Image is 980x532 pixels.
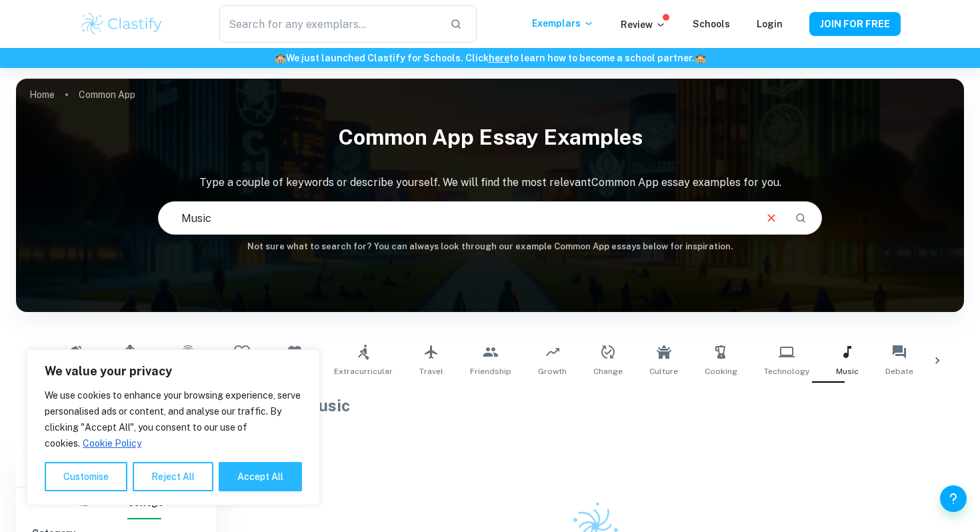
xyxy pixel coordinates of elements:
[45,387,302,451] p: We use cookies to enhance your browsing experience, serve personalised ads or content, and analys...
[45,462,127,491] button: Customise
[16,240,964,253] h6: Not sure what to search for? You can always look through our example Common App essays below for ...
[16,116,964,159] h1: Common App Essay Examples
[705,365,737,377] span: Cooking
[133,462,213,491] button: Reject All
[532,16,594,31] p: Exemplars
[159,199,753,237] input: E.g. I love building drones, I used to be ashamed of my name...
[757,19,783,29] a: Login
[419,365,443,377] span: Travel
[489,53,509,63] a: here
[809,12,901,36] button: JOIN FOR FREE
[334,365,393,377] span: Extracurricular
[470,365,511,377] span: Friendship
[16,175,964,191] p: Type a couple of keywords or describe yourself. We will find the most relevant Common App essay e...
[649,365,678,377] span: Culture
[940,485,967,512] button: Help and Feedback
[695,53,706,63] span: 🏫
[45,363,302,379] p: We value your privacy
[304,396,350,415] span: Music
[29,85,55,104] a: Home
[789,207,812,229] button: Search
[538,365,567,377] span: Growth
[63,393,917,417] h1: Common App essays related to:
[885,365,913,377] span: Debate
[693,19,730,29] a: Schools
[16,449,216,487] h6: Filter exemplars
[79,87,135,102] p: Common App
[219,462,302,491] button: Accept All
[79,11,164,37] img: Clastify logo
[836,365,859,377] span: Music
[593,365,623,377] span: Change
[3,51,977,65] h6: We just launched Clastify for Schools. Click to learn how to become a school partner.
[764,365,809,377] span: Technology
[27,349,320,505] div: We value your privacy
[759,205,784,231] button: Clear
[275,53,286,63] span: 🏫
[82,437,142,449] a: Cookie Policy
[621,17,666,32] p: Review
[219,5,439,43] input: Search for any exemplars...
